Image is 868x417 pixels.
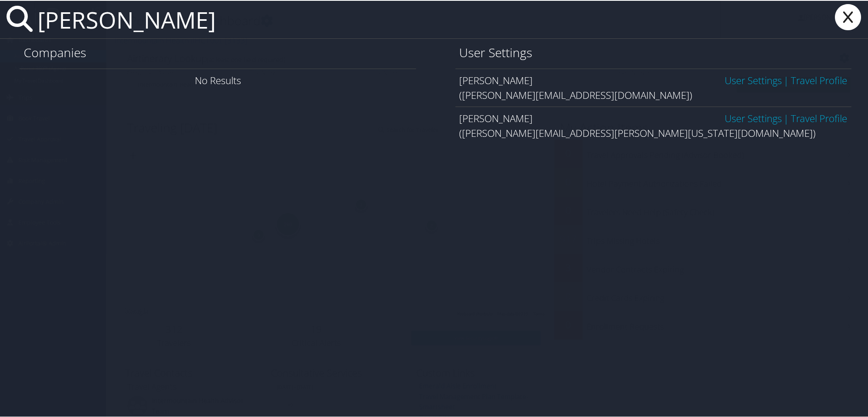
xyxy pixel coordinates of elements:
h1: User Settings [460,43,848,60]
a: View OBT Profile [791,73,848,86]
div: ([PERSON_NAME][EMAIL_ADDRESS][PERSON_NAME][US_STATE][DOMAIN_NAME]) [460,125,848,140]
a: User Settings [725,111,782,124]
div: ([PERSON_NAME][EMAIL_ADDRESS][DOMAIN_NAME]) [460,87,848,102]
h1: Companies [24,43,412,60]
span: [PERSON_NAME] [460,111,533,124]
div: No Results [20,68,416,91]
a: User Settings [725,73,782,86]
a: View OBT Profile [791,111,848,124]
span: [PERSON_NAME] [460,73,533,86]
span: | [782,111,791,124]
span: | [782,73,791,86]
